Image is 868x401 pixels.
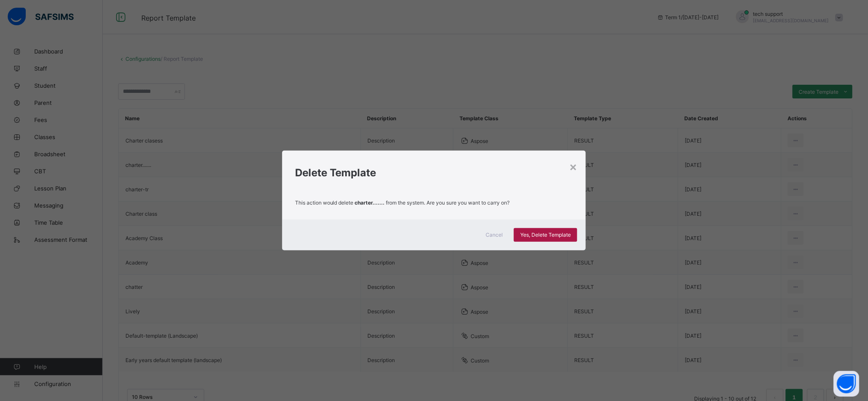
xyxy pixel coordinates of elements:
div: × [569,159,577,174]
span: Yes, Delete Template [520,232,571,238]
span: Cancel [486,232,503,238]
b: charter....... [355,199,385,206]
h1: Delete Template [295,166,573,179]
p: This action would delete from the system. Are you sure you want to carry on? [295,199,573,206]
button: Open asap [834,371,859,397]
